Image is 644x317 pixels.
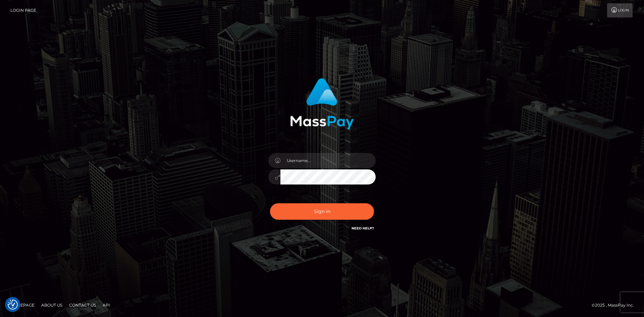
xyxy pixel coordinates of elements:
[7,300,37,310] a: Homepage
[270,203,374,220] button: Sign in
[592,302,639,309] div: © 2025 , MassPay Inc.
[280,153,376,168] input: Username...
[66,300,99,310] a: Contact Us
[100,300,113,310] a: API
[607,3,633,17] a: Login
[39,300,65,310] a: About Us
[10,3,36,17] a: Login Page
[8,300,18,310] button: Consent Preferences
[290,78,354,129] img: MassPay Login
[352,226,374,230] a: Need Help?
[8,300,18,310] img: Revisit consent button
